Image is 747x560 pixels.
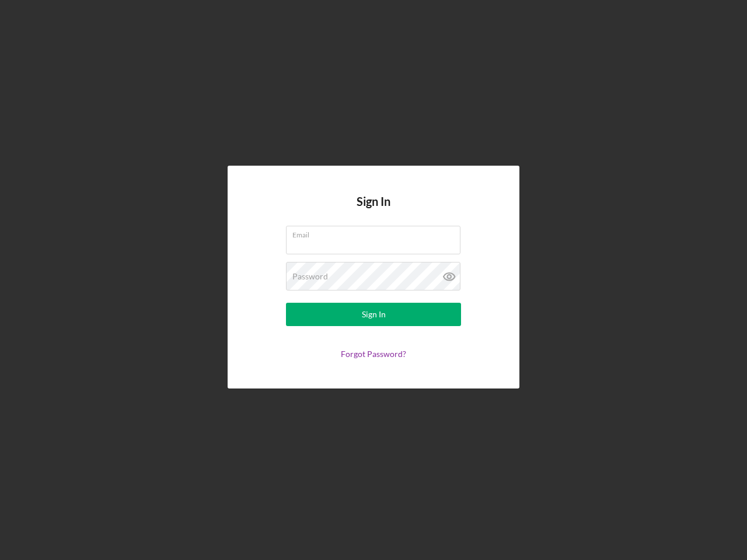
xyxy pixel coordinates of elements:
[362,303,386,326] div: Sign In
[341,349,406,359] a: Forgot Password?
[286,303,461,326] button: Sign In
[357,195,390,226] h4: Sign In
[292,272,328,281] label: Password
[292,226,460,239] label: Email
